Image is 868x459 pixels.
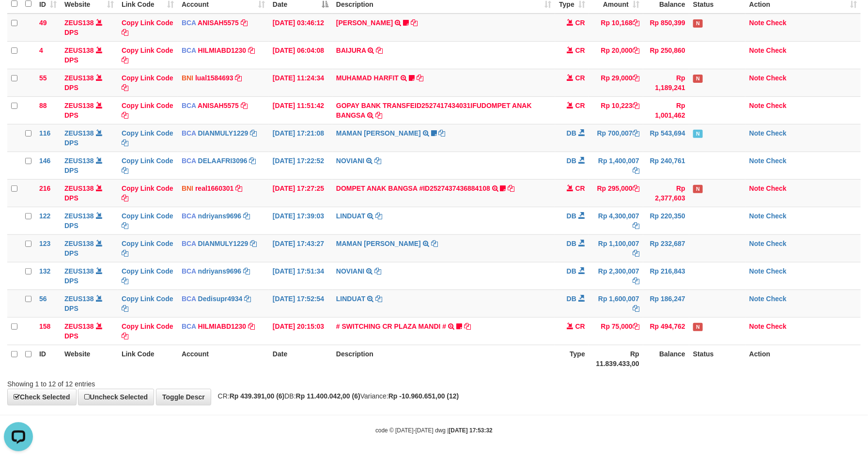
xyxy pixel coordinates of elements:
[61,14,118,42] td: DPS
[589,124,643,152] td: Rp 700,007
[269,345,332,372] th: Date
[243,212,250,220] a: Copy ndriyans9696 to clipboard
[633,74,639,82] a: Copy Rp 29,000 to clipboard
[39,74,47,82] span: 55
[766,46,787,54] a: Check
[567,129,576,137] span: DB
[643,207,689,234] td: Rp 220,350
[643,317,689,345] td: Rp 494,762
[749,212,764,220] a: Note
[749,102,764,109] a: Note
[555,345,589,372] th: Type
[575,74,585,82] span: CR
[633,305,639,312] a: Copy Rp 1,600,007 to clipboard
[213,392,459,400] span: CR: DB: Variance:
[269,317,332,345] td: [DATE] 20:15:03
[766,212,787,220] a: Check
[766,184,787,192] a: Check
[749,129,764,137] a: Note
[182,46,196,54] span: BCA
[766,74,787,82] a: Check
[269,207,332,234] td: [DATE] 17:39:03
[336,74,399,82] a: MUHAMAD HARFIT
[643,262,689,290] td: Rp 216,843
[35,345,61,372] th: ID
[336,184,490,192] a: DOMPET ANAK BANGSA #ID2527437436884108
[249,157,256,165] a: Copy DELAAFRI3096 to clipboard
[269,152,332,179] td: [DATE] 17:22:52
[508,184,515,192] a: Copy DOMPET ANAK BANGSA #ID2527437436884108 to clipboard
[589,41,643,69] td: Rp 20,000
[643,234,689,262] td: Rp 232,687
[182,184,193,192] span: BNI
[61,262,118,290] td: DPS
[449,427,493,434] strong: [DATE] 17:53:32
[575,46,585,54] span: CR
[64,184,94,192] a: ZEUS138
[64,19,94,27] a: ZEUS138
[375,427,493,434] small: code © [DATE]-[DATE] dwg |
[336,19,393,27] a: [PERSON_NAME]
[122,19,173,36] a: Copy Link Code
[182,102,196,109] span: BCA
[61,69,118,96] td: DPS
[241,102,248,109] a: Copy ANISAH5575 to clipboard
[633,222,639,229] a: Copy Rp 4,300,007 to clipboard
[589,69,643,96] td: Rp 29,000
[749,74,764,82] a: Note
[122,157,173,174] a: Copy Link Code
[589,152,643,179] td: Rp 1,400,007
[61,345,118,372] th: Website
[269,14,332,42] td: [DATE] 03:46:12
[250,129,257,137] a: Copy DIANMULY1229 to clipboard
[198,212,242,220] a: ndriyans9696
[182,212,196,220] span: BCA
[766,295,787,303] a: Check
[250,240,257,247] a: Copy DIANMULY1229 to clipboard
[269,179,332,207] td: [DATE] 17:27:25
[766,240,787,247] a: Check
[336,295,365,303] a: LINDUAT
[64,129,94,137] a: ZEUS138
[61,41,118,69] td: DPS
[61,124,118,152] td: DPS
[182,322,196,330] span: BCA
[182,157,196,165] span: BCA
[589,234,643,262] td: Rp 1,100,007
[61,317,118,345] td: DPS
[61,234,118,262] td: DPS
[766,157,787,165] a: Check
[64,157,94,165] a: ZEUS138
[61,179,118,207] td: DPS
[39,212,50,220] span: 122
[439,129,446,137] a: Copy MAMAN AGUSTIAN to clipboard
[243,267,250,275] a: Copy ndriyans9696 to clipboard
[749,240,764,247] a: Note
[39,157,50,165] span: 146
[375,295,382,303] a: Copy LINDUAT to clipboard
[122,295,173,312] a: Copy Link Code
[567,267,576,275] span: DB
[182,295,196,303] span: BCA
[78,389,154,405] a: Uncheck Selected
[575,322,585,330] span: CR
[39,240,50,247] span: 123
[643,152,689,179] td: Rp 240,761
[376,46,383,54] a: Copy BAIJURA to clipboard
[156,389,211,405] a: Toggle Descr
[766,267,787,275] a: Check
[198,322,247,330] a: HILMIABD1230
[643,96,689,124] td: Rp 1,001,462
[198,267,242,275] a: ndriyans9696
[575,19,585,27] span: CR
[749,295,764,303] a: Note
[122,184,173,202] a: Copy Link Code
[633,102,639,109] a: Copy Rp 10,223 to clipboard
[39,322,50,330] span: 158
[336,267,364,275] a: NOVIANI
[749,322,764,330] a: Note
[182,129,196,137] span: BCA
[567,295,576,303] span: DB
[643,69,689,96] td: Rp 1,189,241
[198,19,239,27] a: ANISAH5575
